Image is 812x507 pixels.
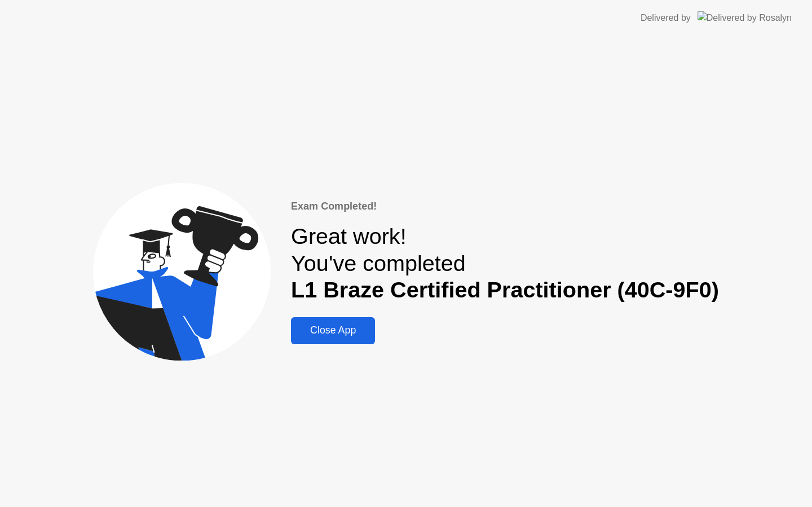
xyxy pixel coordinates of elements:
[291,199,719,214] div: Exam Completed!
[698,11,792,24] img: Delivered by Rosalyn
[291,317,375,344] button: Close App
[641,11,691,25] div: Delivered by
[291,277,719,302] b: L1 Braze Certified Practitioner (40C-9F0)
[294,324,372,336] div: Close App
[291,223,719,304] div: Great work! You've completed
